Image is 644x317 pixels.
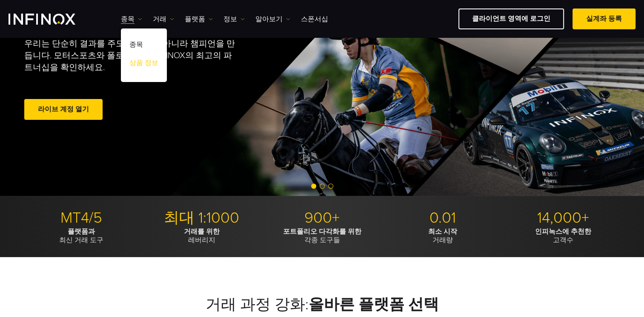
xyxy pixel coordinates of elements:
a: 거래 [153,14,174,24]
strong: 올바른 플랫폼 선택 [309,295,439,314]
p: 0.01 [386,209,500,227]
div: 섬세함. 열정. [24,15,292,136]
span: Go to slide 3 [328,184,333,189]
span: Go to slide 1 [311,184,316,189]
p: 900+ [265,209,379,227]
strong: 최소 시작 [428,227,457,236]
a: 상품 정보 [121,55,167,74]
p: 고객수 [506,227,620,244]
a: 클라이언트 영역에 로그인 [458,8,564,29]
strong: 포트폴리오 다각화를 위한 [283,227,361,236]
a: 스폰서십 [301,14,328,24]
a: 알아보기 [255,14,290,24]
a: 플랫폼 [185,14,213,24]
a: 종목 [121,37,167,55]
p: 거래량 [386,227,500,244]
h2: 거래 과정 강화: [24,295,620,314]
a: INFINOX Logo [9,14,95,25]
p: 최신 거래 도구 [24,227,138,244]
a: 정보 [223,14,245,24]
a: 실계좌 등록 [572,8,635,29]
p: 레버리지 [145,227,259,244]
strong: 플랫폼과 [68,227,95,236]
p: 각종 도구들 [265,227,379,244]
p: 최대 1:1000 [145,209,259,227]
p: 우리는 단순히 결과를 주도하는 것이 아니라 챔피언을 만듭니다. 모터스포츠와 폴로에 걸친 INFINOX의 최고의 파트너십을 확인하세요. [24,38,239,74]
strong: 거래를 위한 [184,227,220,236]
a: 종목 [121,14,142,24]
p: MT4/5 [24,209,138,227]
a: 라이브 계정 열기 [24,99,103,120]
p: 14,000+ [506,209,620,227]
strong: 인피녹스에 추천한 [535,227,591,236]
span: Go to slide 2 [320,184,325,189]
